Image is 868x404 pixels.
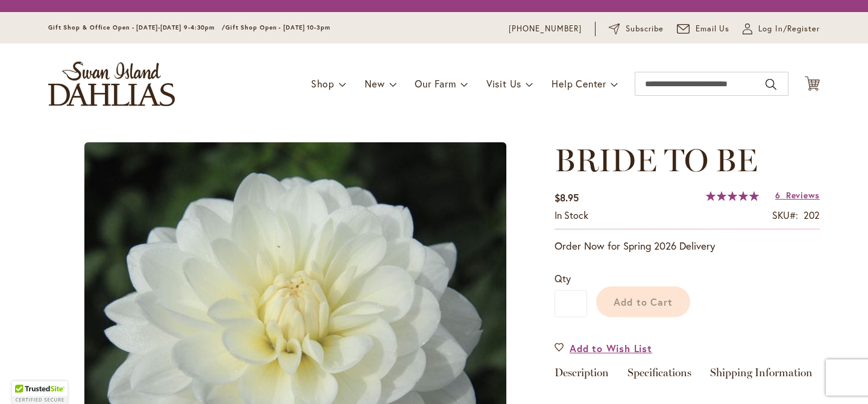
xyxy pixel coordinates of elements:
[555,209,588,221] span: In stock
[555,191,579,204] span: $8.95
[486,77,521,90] span: Visit Us
[804,209,820,223] div: 202
[555,239,820,253] p: Order Now for Spring 2026 Delivery
[555,367,820,385] div: Detailed Product Info
[48,62,175,106] a: store logo
[772,209,798,221] strong: SKU
[627,367,691,385] a: Specifications
[696,23,730,35] span: Email Us
[555,367,609,385] a: Description
[555,341,652,355] a: Add to Wish List
[555,209,588,223] div: Availability
[758,23,820,35] span: Log In/Register
[775,189,820,201] a: 6 Reviews
[311,77,335,90] span: Shop
[609,23,664,35] a: Subscribe
[365,77,385,90] span: New
[552,77,606,90] span: Help Center
[555,272,571,285] span: Qty
[677,23,730,35] a: Email Us
[786,189,820,201] span: Reviews
[570,341,652,355] span: Add to Wish List
[766,75,776,94] button: Search
[710,367,813,385] a: Shipping Information
[626,23,664,35] span: Subscribe
[555,141,758,179] span: BRIDE TO BE
[48,24,225,31] span: Gift Shop & Office Open - [DATE]-[DATE] 9-4:30pm /
[225,24,330,31] span: Gift Shop Open - [DATE] 10-3pm
[509,23,582,35] a: [PHONE_NUMBER]
[743,23,820,35] a: Log In/Register
[706,191,759,201] div: 100%
[775,189,781,201] span: 6
[12,381,68,404] div: TrustedSite Certified
[415,77,456,90] span: Our Farm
